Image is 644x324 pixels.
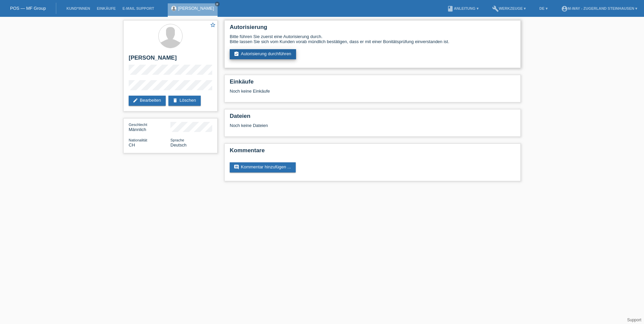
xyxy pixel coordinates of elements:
div: Noch keine Dateien [230,123,436,128]
i: close [216,2,219,6]
div: Männlich [129,122,170,132]
i: account_circle [561,5,568,12]
a: commentKommentar hinzufügen ... [230,162,296,172]
div: Bitte führen Sie zuerst eine Autorisierung durch. Bitte lassen Sie sich vom Kunden vorab mündlich... [230,34,515,44]
i: assignment_turned_in [234,51,239,57]
h2: Kommentare [230,147,515,157]
a: E-Mail Support [119,6,158,10]
a: buildWerkzeuge ▾ [489,6,529,10]
a: Einkäufe [93,6,119,10]
i: delete [172,98,178,103]
a: editBearbeiten [129,96,166,106]
i: star_border [210,22,216,28]
h2: [PERSON_NAME] [129,55,212,65]
span: Schweiz [129,142,135,148]
span: Nationalität [129,138,147,142]
h2: Dateien [230,113,515,123]
a: account_circlem-way - Zugerland Steinhausen ▾ [558,6,641,10]
a: [PERSON_NAME] [178,6,214,11]
a: assignment_turned_inAutorisierung durchführen [230,49,296,59]
a: star_border [210,22,216,29]
span: Geschlecht [129,123,147,127]
span: Sprache [170,138,184,142]
i: build [492,5,499,12]
a: DE ▾ [536,6,551,10]
h2: Autorisierung [230,24,515,34]
a: deleteLöschen [168,96,201,106]
a: close [215,2,220,6]
i: edit [133,98,138,103]
a: bookAnleitung ▾ [444,6,482,10]
a: Kund*innen [63,6,93,10]
a: POS — MF Group [10,6,46,11]
span: Deutsch [170,142,187,148]
div: Noch keine Einkäufe [230,89,515,99]
i: book [447,5,454,12]
i: comment [234,164,239,170]
h2: Einkäufe [230,78,515,89]
a: Support [627,318,641,322]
